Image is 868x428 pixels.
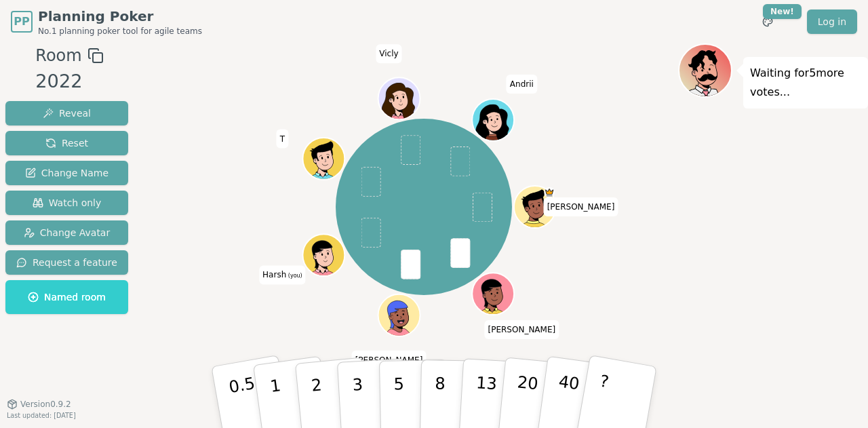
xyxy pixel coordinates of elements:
[5,250,128,275] button: Request a feature
[25,166,108,180] span: Change Name
[485,320,559,339] span: Click to change your name
[544,197,618,216] span: Click to change your name
[277,130,288,149] span: Click to change your name
[352,351,427,370] span: Click to change your name
[35,68,103,96] div: 2022
[5,220,128,245] button: Change Avatar
[24,226,111,239] span: Change Avatar
[11,7,202,37] a: PPPlanning PokerNo.1 planning poker tool for agile teams
[43,106,91,120] span: Reveal
[5,280,128,314] button: Named room
[14,14,29,30] span: PP
[33,196,102,210] span: Watch only
[5,161,128,185] button: Change Name
[38,26,202,37] span: No.1 planning poker tool for agile teams
[5,191,128,215] button: Watch only
[5,101,128,125] button: Reveal
[7,399,71,410] button: Version0.9.2
[750,64,861,102] p: Waiting for 5 more votes...
[45,136,88,150] span: Reset
[38,7,202,26] span: Planning Poker
[7,412,76,419] span: Last updated: [DATE]
[304,235,343,275] button: Click to change your avatar
[286,273,302,279] span: (you)
[763,4,802,19] div: New!
[20,399,71,410] span: Version 0.9.2
[544,187,554,197] span: Gary is the host
[376,44,401,63] span: Click to change your name
[35,43,81,68] span: Room
[16,256,117,269] span: Request a feature
[807,9,857,34] a: Log in
[507,75,537,94] span: Click to change your name
[28,290,106,304] span: Named room
[5,131,128,155] button: Reset
[259,265,306,284] span: Click to change your name
[755,9,780,34] button: New!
